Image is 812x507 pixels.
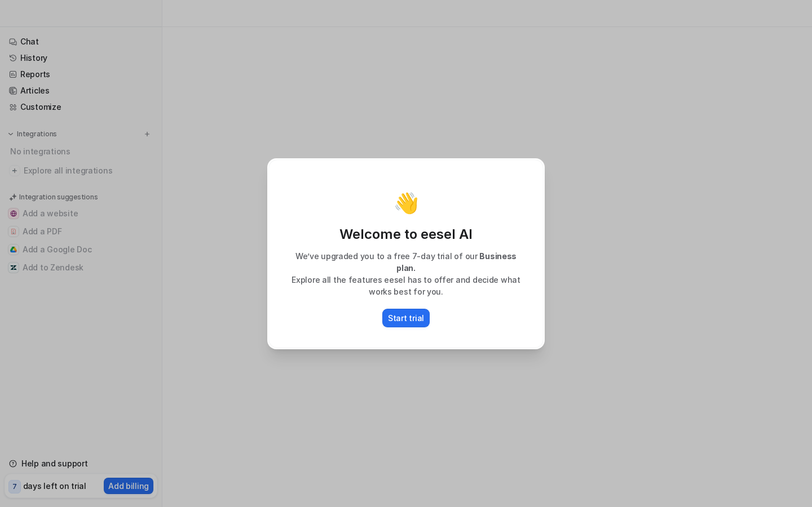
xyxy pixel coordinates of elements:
p: Welcome to eesel AI [280,225,532,243]
p: Explore all the features eesel has to offer and decide what works best for you. [280,274,532,297]
p: Start trial [388,312,424,324]
button: Start trial [382,309,430,327]
p: 👋 [394,192,419,214]
p: We’ve upgraded you to a free 7-day trial of our [280,250,532,274]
